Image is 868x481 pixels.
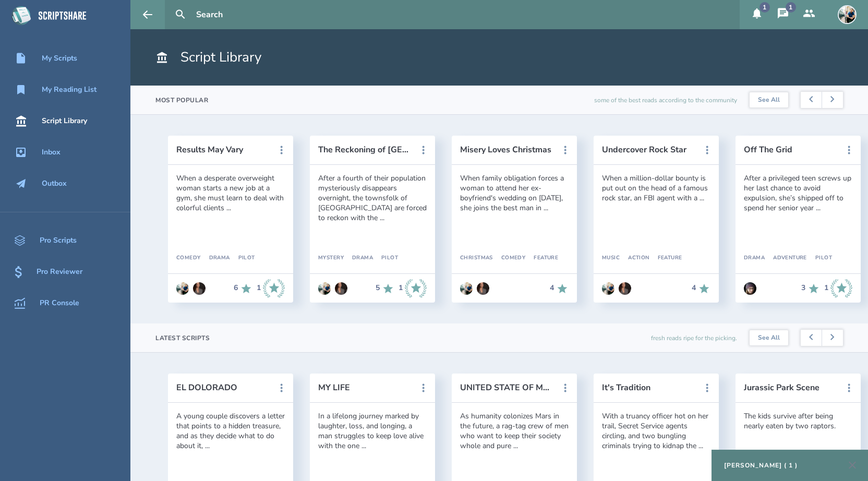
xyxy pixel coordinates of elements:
[318,255,344,261] div: Mystery
[318,411,427,451] div: In a lifelong journey marked by laughter, loss, and longing, a man struggles to keep love alive w...
[399,279,427,298] div: 1 Industry Recommends
[824,279,852,298] div: 1 Industry Recommends
[42,86,97,94] div: My Reading List
[176,383,270,392] button: EL DOLORADO
[318,173,427,223] div: After a fourth of their population mysteriously disappears overnight, the townsfolk of [GEOGRAPHI...
[838,5,857,24] img: user_1673573717-crop.jpg
[37,268,82,276] div: Pro Reviewer
[525,255,558,261] div: Feature
[744,411,852,431] div: The kids survive after being nearly eaten by two raptors.
[602,255,620,261] div: Music
[744,282,756,295] img: user_1597253789-crop.jpg
[376,284,380,292] div: 5
[335,282,347,295] img: user_1604966854-crop.jpg
[744,277,756,300] a: Go to Zaelyna (Zae) Beck's profile
[744,383,838,392] button: Jurassic Park Scene
[550,284,554,292] div: 4
[550,282,569,295] div: 4 Recommends
[692,284,696,292] div: 4
[786,2,796,13] div: 1
[801,279,820,298] div: 3 Recommends
[744,145,838,154] button: Off The Grid
[594,86,737,114] div: some of the best reads according to the community
[42,117,87,125] div: Script Library
[692,282,710,295] div: 4 Recommends
[602,282,614,295] img: user_1673573717-crop.jpg
[42,54,77,63] div: My Scripts
[493,255,526,261] div: Comedy
[234,279,252,298] div: 6 Recommends
[460,255,493,261] div: Christmas
[460,173,569,213] div: When family obligation forces a woman to attend her ex-boyfriend's wedding on [DATE], she joins t...
[649,255,682,261] div: Feature
[234,284,238,292] div: 6
[807,255,832,261] div: Pilot
[399,284,403,292] div: 1
[318,145,412,154] button: The Reckoning of [GEOGRAPHIC_DATA]
[155,48,261,67] h1: Script Library
[155,96,208,104] div: Most Popular
[619,282,631,295] img: user_1604966854-crop.jpg
[176,255,201,261] div: Comedy
[765,255,807,261] div: Adventure
[759,2,770,13] div: 1
[344,255,373,261] div: Drama
[801,284,805,292] div: 3
[42,179,67,188] div: Outbox
[257,279,285,298] div: 1 Industry Recommends
[460,383,554,392] button: UNITED STATE OF MARS
[193,282,206,295] img: user_1604966854-crop.jpg
[318,282,331,295] img: user_1673573717-crop.jpg
[257,284,261,292] div: 1
[602,173,710,203] div: When a million-dollar bounty is put out on the head of a famous rock star, an FBI agent with a ...
[460,145,554,154] button: Misery Loves Christmas
[824,284,828,292] div: 1
[176,282,189,295] img: user_1673573717-crop.jpg
[651,323,737,352] div: fresh reads ripe for the picking.
[318,383,412,392] button: MY LIFE
[460,282,473,295] img: user_1673573717-crop.jpg
[42,148,61,157] div: Inbox
[744,255,765,261] div: Drama
[176,145,270,154] button: Results May Vary
[724,461,798,470] div: [PERSON_NAME] ( 1 )
[176,411,285,451] div: A young couple discovers a letter that points to a hidden treasure, and as they decide what to do...
[155,334,210,342] div: Latest Scripts
[602,145,696,154] button: Undercover Rock Star
[201,255,230,261] div: Drama
[176,173,285,213] div: When a desperate overweight woman starts a new job at a gym, she must learn to deal with colorful...
[373,255,398,261] div: Pilot
[602,411,710,451] div: With a truancy officer hot on her trail, Secret Service agents circling, and two bungling crimina...
[477,282,489,295] img: user_1604966854-crop.jpg
[460,411,569,451] div: As humanity colonizes Mars in the future, a rag-tag crew of men who want to keep their society wh...
[602,383,696,392] button: It's Tradition
[620,255,649,261] div: Action
[744,173,852,213] div: After a privileged teen screws up her last chance to avoid expulsion, she’s shipped off to spend ...
[40,299,79,307] div: PR Console
[376,279,394,298] div: 5 Recommends
[230,255,255,261] div: Pilot
[750,330,788,346] a: See All
[750,92,788,108] a: See All
[40,236,77,245] div: Pro Scripts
